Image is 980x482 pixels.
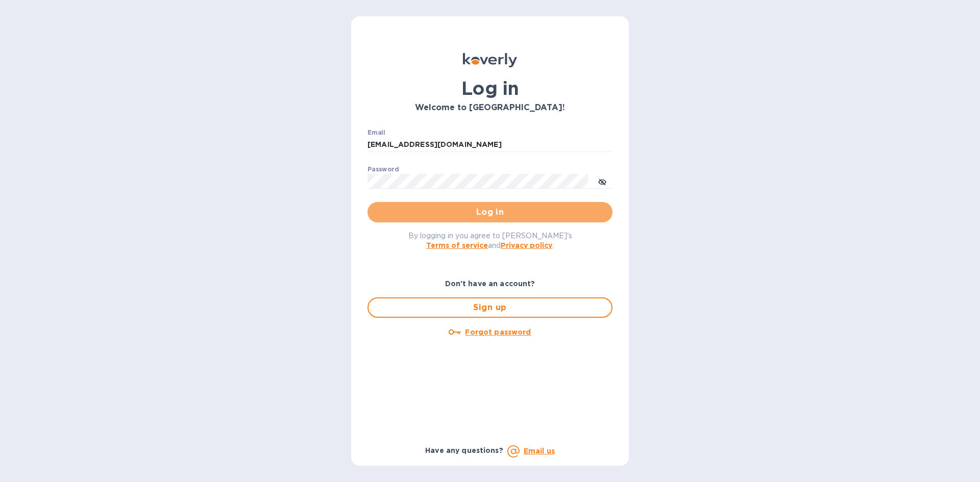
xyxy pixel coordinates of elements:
label: Password [367,166,399,172]
h3: Welcome to [GEOGRAPHIC_DATA]! [367,103,612,113]
span: By logging in you agree to [PERSON_NAME]'s and . [408,232,572,249]
button: toggle password visibility [592,171,612,191]
img: Koverly [463,53,517,67]
span: Sign up [377,301,603,314]
button: Log in [367,202,612,222]
a: Privacy policy [501,241,552,249]
input: Enter email address [367,137,612,153]
u: Forgot password [465,328,531,336]
span: Log in [376,206,604,218]
b: Don't have an account? [445,280,535,288]
a: Email us [524,447,555,455]
b: Have any questions? [425,446,503,454]
h1: Log in [367,78,612,99]
button: Sign up [367,297,612,318]
a: Terms of service [426,241,488,249]
label: Email [367,130,385,136]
